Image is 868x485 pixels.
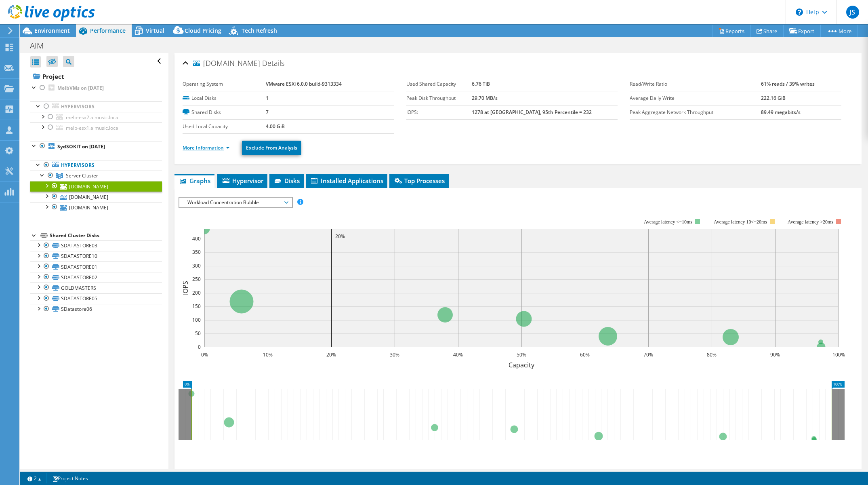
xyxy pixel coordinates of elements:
[30,202,162,213] a: [DOMAIN_NAME]
[750,25,784,37] a: Share
[761,80,815,87] b: 61% reads / 39% writes
[517,351,526,358] text: 50%
[22,473,47,483] a: 2
[146,27,164,34] span: Virtual
[198,344,201,350] text: 0
[192,276,201,283] text: 250
[707,351,717,358] text: 80%
[832,351,845,358] text: 100%
[644,219,692,225] tspan: Average latency <=10ms
[30,261,162,272] a: SDATASTORE01
[820,25,858,37] a: More
[66,172,98,179] span: Server Cluster
[30,293,162,304] a: SDATASTORE05
[406,80,472,88] label: Used Shared Capacity
[630,80,761,88] label: Read/Write Ratio
[183,144,230,151] a: More Information
[183,94,266,102] label: Local Disks
[761,95,786,101] b: 222.16 GiB
[30,160,162,171] a: Hypervisors
[181,281,190,295] text: IOPS
[192,262,201,269] text: 300
[183,80,266,88] label: Operating System
[30,192,162,202] a: [DOMAIN_NAME]
[262,58,284,68] span: Details
[30,112,162,122] a: melb-esx2.aimusic.local
[30,122,162,133] a: melb-esx1.aimusic.local
[406,94,472,102] label: Peak Disk Throughput
[630,108,761,116] label: Peak Aggregate Network Throughput
[183,122,266,131] label: Used Local Capacity
[221,177,263,185] span: Hypervisor
[712,25,751,37] a: Reports
[193,59,260,67] span: [DOMAIN_NAME]
[761,109,801,116] b: 89.49 megabits/s
[796,8,803,16] svg: \n
[30,181,162,192] a: [DOMAIN_NAME]
[472,80,490,87] b: 6.76 TiB
[310,177,383,185] span: Installed Applications
[90,27,126,34] span: Performance
[242,27,277,34] span: Tech Refresh
[30,272,162,283] a: SDATASTORE02
[192,249,201,255] text: 350
[201,351,208,358] text: 0%
[472,95,498,101] b: 29.70 MB/s
[57,84,104,91] b: MelbVMs on [DATE]
[192,303,201,310] text: 150
[630,94,761,102] label: Average Daily Write
[242,141,301,155] a: Exclude From Analysis
[66,124,120,131] span: melb-esx1.aimusic.local
[326,351,336,358] text: 20%
[266,123,285,130] b: 4.00 GiB
[30,304,162,314] a: SDatastore06
[183,108,266,116] label: Shared Disks
[26,41,56,50] h1: AIM
[192,289,201,296] text: 200
[643,351,653,358] text: 70%
[453,351,463,358] text: 40%
[66,114,120,121] span: melb-esx2.aimusic.local
[179,177,210,185] span: Graphs
[30,101,162,112] a: Hypervisors
[509,361,535,369] text: Capacity
[770,351,780,358] text: 90%
[195,330,201,337] text: 50
[266,80,342,87] b: VMware ESXi 6.0.0 build-9313334
[714,219,767,225] tspan: Average latency 10<=20ms
[192,235,201,242] text: 400
[846,6,859,19] span: JS
[266,95,269,101] b: 1
[50,231,162,240] div: Shared Cluster Disks
[273,177,300,185] span: Disks
[266,109,269,116] b: 7
[183,198,287,207] span: Workload Concentration Bubble
[34,27,70,34] span: Environment
[788,219,833,225] text: Average latency >20ms
[30,251,162,261] a: SDATASTORE10
[30,171,162,181] a: Server Cluster
[57,143,105,150] b: SydSOKIT on [DATE]
[335,233,345,240] text: 20%
[30,283,162,293] a: GOLDMASTERS
[30,70,162,83] a: Project
[30,83,162,93] a: MelbVMs on [DATE]
[390,351,399,358] text: 30%
[406,108,472,116] label: IOPS:
[263,351,273,358] text: 10%
[472,109,592,116] b: 1278 at [GEOGRAPHIC_DATA], 95th Percentile = 232
[46,473,94,483] a: Project Notes
[783,25,821,37] a: Export
[393,177,445,185] span: Top Processes
[30,240,162,251] a: SDATASTORE03
[30,141,162,152] a: SydSOKIT on [DATE]
[580,351,590,358] text: 60%
[185,27,221,34] span: Cloud Pricing
[192,316,201,323] text: 100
